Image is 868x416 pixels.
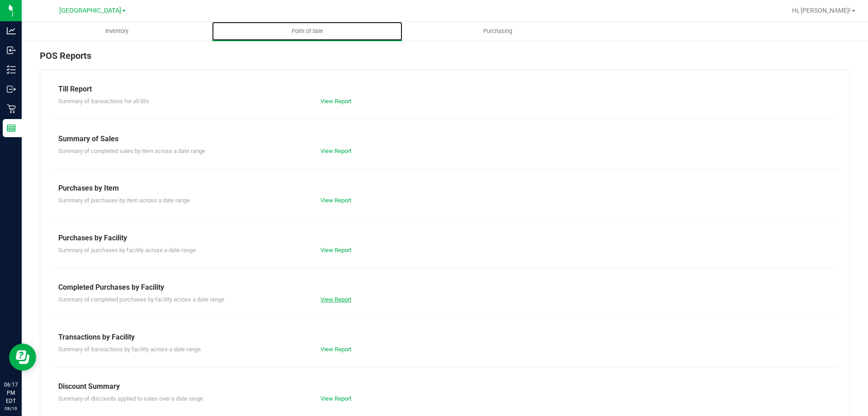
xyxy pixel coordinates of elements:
[58,233,831,244] div: Purchases by Facility
[321,197,351,204] a: View Report
[321,395,351,402] a: View Report
[93,27,141,35] span: Inventory
[321,148,351,154] a: View Report
[58,148,205,154] span: Summary of completed sales by item across a date range
[58,346,201,353] span: Summary of transactions by facility across a date range
[7,46,16,55] inline-svg: Inbound
[7,26,16,35] inline-svg: Analytics
[471,27,524,35] span: Purchasing
[58,282,831,293] div: Completed Purchases by Facility
[321,247,351,253] a: View Report
[22,22,212,41] a: Inventory
[7,65,16,74] inline-svg: Inventory
[58,98,149,105] span: Summary of transactions for all tills
[58,296,224,303] span: Summary of completed purchases by facility across a date range
[58,84,831,95] div: Till Report
[4,381,18,405] p: 06:17 PM EDT
[321,296,351,303] a: View Report
[9,344,36,371] iframe: Resource center
[321,98,351,105] a: View Report
[279,27,335,35] span: Point of Sale
[58,381,831,392] div: Discount Summary
[212,22,402,41] a: Point of Sale
[59,7,121,14] span: [GEOGRAPHIC_DATA]
[792,7,851,14] span: Hi, [PERSON_NAME]!
[402,22,593,41] a: Purchasing
[4,405,18,412] p: 08/19
[7,85,16,94] inline-svg: Outbound
[58,197,190,204] span: Summary of purchases by item across a date range
[7,124,16,133] inline-svg: Reports
[58,332,831,343] div: Transactions by Facility
[58,247,196,253] span: Summary of purchases by facility across a date range
[58,395,203,402] span: Summary of discounts applied to sales over a date range
[7,104,16,113] inline-svg: Retail
[58,183,831,194] div: Purchases by Item
[321,346,351,353] a: View Report
[40,49,850,70] div: POS Reports
[58,134,831,144] div: Summary of Sales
